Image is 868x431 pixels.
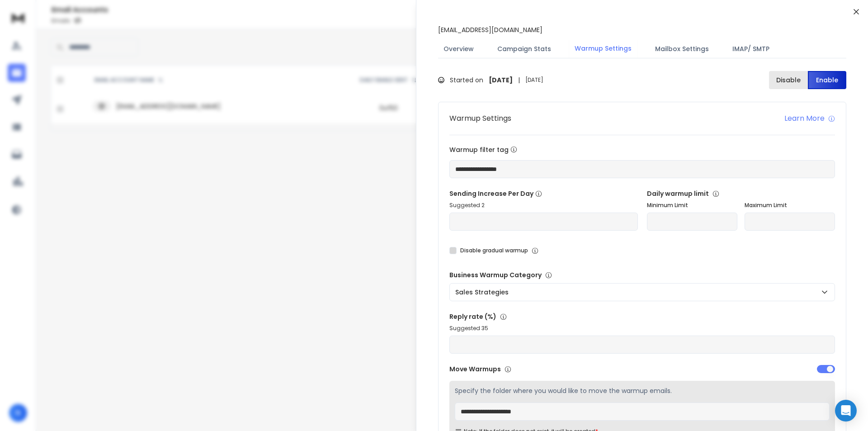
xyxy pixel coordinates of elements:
button: Disable [769,71,808,89]
span: [DATE] [525,76,543,84]
p: [EMAIL_ADDRESS][DOMAIN_NAME] [438,25,542,34]
button: DisableEnable [769,71,846,89]
button: Mailbox Settings [650,39,714,59]
label: Minimum Limit [647,202,737,209]
button: Enable [808,71,847,89]
span: | [518,76,520,85]
button: IMAP/ SMTP [727,39,775,59]
strong: [DATE] [489,76,513,85]
button: Overview [438,39,479,59]
p: Move Warmups [449,365,640,374]
p: Daily warmup limit [647,189,835,198]
div: Open Intercom Messenger [835,400,857,422]
p: Reply rate (%) [449,312,835,321]
p: Sending Increase Per Day [449,189,638,198]
p: Suggested 35 [449,325,835,332]
button: Campaign Stats [492,39,557,59]
h1: Warmup Settings [449,113,511,124]
button: Warmup Settings [569,38,637,59]
p: Suggested 2 [449,202,638,209]
div: Started on [438,76,543,85]
p: Business Warmup Category [449,270,835,279]
label: Maximum Limit [745,202,835,209]
label: Warmup filter tag [449,146,835,153]
p: Specify the folder where you would like to move the warmup emails. [455,386,830,395]
label: Disable gradual warmup [460,247,528,254]
a: Learn More [784,113,835,124]
p: Sales Strategies [455,288,512,297]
